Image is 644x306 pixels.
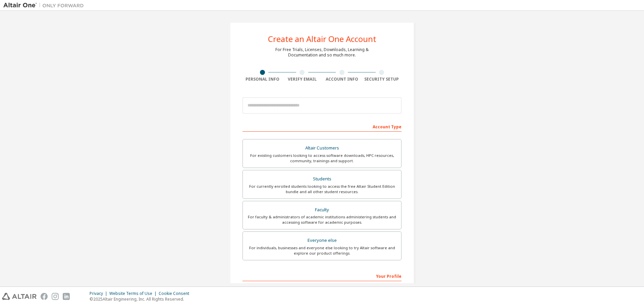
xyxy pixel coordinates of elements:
img: Altair One [3,2,87,9]
div: Cookie Consent [159,291,193,296]
div: For existing customers looking to access software downloads, HPC resources, community, trainings ... [247,153,397,164]
img: altair_logo.svg [2,293,37,300]
div: For Free Trials, Licenses, Downloads, Learning & Documentation and so much more. [275,47,369,58]
div: Altair Customers [247,143,397,153]
img: instagram.svg [52,293,59,300]
div: Account Type [243,121,401,132]
div: Account Info [322,77,362,82]
div: Create an Altair One Account [268,35,376,43]
p: © 2025 Altair Engineering, Inc. All Rights Reserved. [90,296,193,302]
img: facebook.svg [41,293,48,300]
div: Personal Info [243,77,282,82]
div: Verify Email [282,77,322,82]
div: Website Terms of Use [109,291,159,296]
div: Everyone else [247,236,397,245]
div: Faculty [247,205,397,215]
div: For individuals, businesses and everyone else looking to try Altair software and explore our prod... [247,245,397,256]
div: For faculty & administrators of academic institutions administering students and accessing softwa... [247,214,397,225]
div: Students [247,174,397,184]
img: linkedin.svg [63,293,70,300]
div: Privacy [90,291,109,296]
div: For currently enrolled students looking to access the free Altair Student Edition bundle and all ... [247,184,397,194]
div: Your Profile [243,270,401,281]
div: Security Setup [362,77,402,82]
